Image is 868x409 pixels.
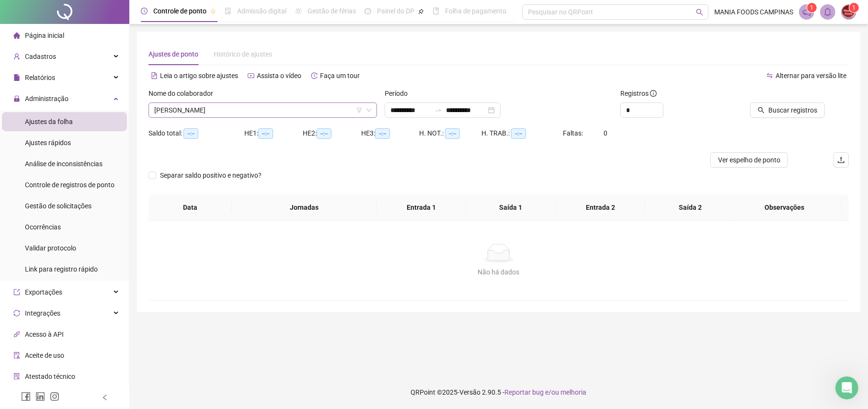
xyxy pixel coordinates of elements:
span: Folha de pagamento [445,7,506,15]
span: --:-- [317,128,331,139]
span: MANIA FOODS CAMPINAS [714,7,793,17]
span: --:-- [183,128,198,139]
span: Separar saldo positivo e negativo? [156,170,265,181]
span: lock [13,95,20,102]
span: Registros [620,88,657,99]
span: history [311,72,318,79]
th: Observações [728,194,842,221]
span: Análise de inconsistências [25,160,103,168]
span: Faltas: [563,129,584,137]
span: Relatórios [25,74,55,81]
span: Gestão de solicitações [25,202,91,210]
span: Integrações [25,309,60,317]
sup: Atualize o seu contato no menu Meus Dados [849,3,859,12]
span: pushpin [210,9,216,14]
span: Link para registro rápido [25,265,98,273]
iframe: Intercom live chat [835,376,858,399]
span: search [758,107,765,114]
span: Controle de registros de ponto [25,181,114,189]
span: Acesso à API [25,330,64,338]
span: --:-- [258,128,273,139]
span: book [433,8,439,14]
footer: QRPoint © 2025 - 2.90.5 - [129,375,868,409]
span: filter [356,107,362,113]
span: audit [13,352,20,359]
span: dashboard [365,8,371,14]
span: to [434,106,442,114]
span: Ver espelho de ponto [718,155,780,165]
span: upload [837,156,845,164]
span: notification [802,8,811,16]
span: sync [13,310,20,317]
span: api [13,331,20,338]
th: Saída 1 [466,194,556,221]
span: Administração [25,95,69,102]
span: down [366,107,372,113]
div: HE 2: [303,128,361,139]
span: Aceite de uso [25,352,64,359]
button: Buscar registros [750,102,825,118]
span: clock-circle [141,8,148,14]
div: H. NOT.: [419,128,481,139]
span: --:-- [375,128,390,139]
span: Validar protocolo [25,244,76,252]
span: Observações [735,202,834,213]
span: export [13,289,20,295]
span: Cadastros [25,53,56,60]
span: pushpin [418,9,424,14]
div: H. TRAB.: [481,128,563,139]
label: Nome do colaborador [148,88,219,99]
img: 78011 [842,5,856,19]
span: --:-- [511,128,526,139]
span: bell [823,8,832,16]
span: Gestão de férias [308,7,356,15]
span: sun [295,8,302,14]
span: file [13,74,20,81]
div: HE 3: [361,128,420,139]
span: Reportar bug e/ou melhoria [505,388,587,396]
th: Jornadas [232,194,376,221]
span: 0 [604,129,607,137]
div: HE 1: [244,128,303,139]
span: Buscar registros [768,105,817,115]
span: Exportações [25,288,62,296]
th: Entrada 2 [556,194,645,221]
span: Ajustes rápidos [25,139,71,147]
div: Saldo total: [148,128,244,139]
button: Ver espelho de ponto [710,152,788,168]
span: Ajustes de ponto [148,50,198,58]
span: Página inicial [25,32,64,39]
span: Atestado técnico [25,373,75,380]
span: swap [766,72,773,79]
span: file-done [225,8,231,14]
span: Alternar para versão lite [776,72,846,80]
sup: 1 [807,3,817,12]
span: linkedin [35,392,45,401]
span: file-text [151,72,158,79]
span: 1 [853,4,856,11]
th: Entrada 1 [377,194,466,221]
span: Painel do DP [377,7,414,15]
span: solution [13,373,20,380]
span: youtube [248,72,254,79]
span: Histórico de ajustes [214,50,272,58]
span: Versão [460,388,481,396]
span: info-circle [650,90,657,97]
span: left [102,394,108,401]
span: user-add [13,53,20,60]
span: --:-- [445,128,460,139]
label: Período [385,88,414,99]
span: Faça um tour [320,72,360,80]
th: Data [148,194,232,221]
span: search [696,9,703,16]
div: Não há dados [160,267,837,277]
span: FLÁVIA FURLAN FOGAÇA DE SOUZA [154,103,371,117]
span: Admissão digital [237,7,286,15]
span: 1 [811,4,814,11]
th: Saída 2 [645,194,735,221]
span: swap-right [434,106,442,114]
span: instagram [50,392,59,401]
span: Leia o artigo sobre ajustes [160,72,238,80]
span: Assista o vídeo [257,72,301,80]
span: home [13,32,20,39]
